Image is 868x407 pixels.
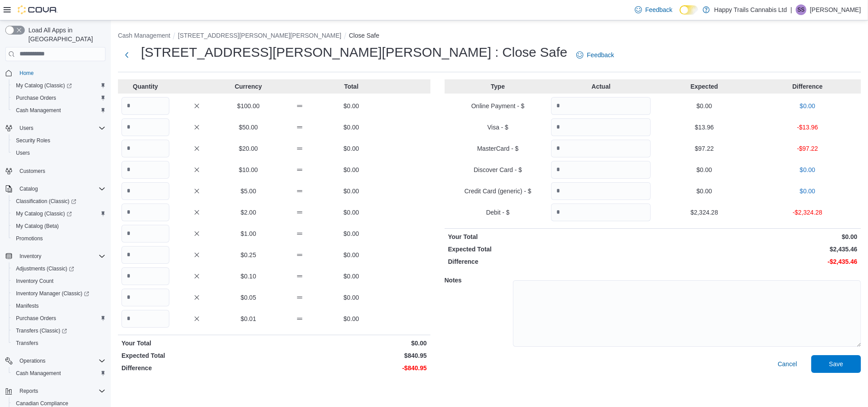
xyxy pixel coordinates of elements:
[224,293,272,302] p: $0.05
[654,245,857,254] p: $2,435.46
[121,118,169,136] input: Quantity
[224,250,272,259] p: $0.25
[2,164,109,177] button: Customers
[9,262,109,275] a: Adjustments (Classic)
[654,165,754,174] p: $0.00
[12,263,106,274] span: Adjustments (Classic)
[121,246,169,264] input: Quantity
[12,368,106,379] span: Cash Management
[20,185,38,192] span: Catalog
[551,140,651,157] input: Quantity
[349,32,379,39] button: Close Safe
[121,161,169,179] input: Quantity
[12,263,78,274] a: Adjustments (Classic)
[16,184,106,194] span: Catalog
[327,144,375,153] p: $0.00
[121,364,272,372] p: Difference
[12,93,60,103] a: Purchase Orders
[774,355,801,373] button: Cancel
[448,208,548,217] p: Debit - $
[551,182,651,200] input: Quantity
[9,275,109,287] button: Inventory Count
[714,4,787,15] p: Happy Trails Cannabis Ltd
[758,208,857,217] p: -$2,324.28
[121,140,169,157] input: Quantity
[645,5,673,14] span: Feedback
[9,207,109,220] a: My Catalog (Classic)
[9,92,109,104] button: Purchase Orders
[12,368,64,379] a: Cash Management
[758,82,857,91] p: Difference
[758,144,857,153] p: -$97.22
[16,235,43,242] span: Promotions
[9,300,109,312] button: Manifests
[224,144,272,153] p: $20.00
[758,123,857,132] p: -$13.96
[16,340,38,347] span: Transfers
[16,165,106,176] span: Customers
[276,351,426,360] p: $840.95
[121,182,169,200] input: Quantity
[327,187,375,196] p: $0.00
[12,233,47,244] a: Promotions
[654,123,754,132] p: $13.96
[448,245,651,254] p: Expected Total
[16,370,61,377] span: Cash Management
[327,123,375,132] p: $0.00
[448,144,548,153] p: MasterCard - $
[16,315,56,322] span: Purchase Orders
[798,4,805,15] span: SS
[448,123,548,132] p: Visa - $
[654,82,754,91] p: Expected
[9,134,109,147] button: Security Roles
[12,313,60,324] a: Purchase Orders
[20,70,34,77] span: Home
[12,135,54,146] a: Security Roles
[448,232,651,241] p: Your Total
[551,82,651,91] p: Actual
[121,351,272,360] p: Expected Total
[327,82,375,91] p: Total
[224,314,272,323] p: $0.01
[16,82,72,89] span: My Catalog (Classic)
[224,272,272,281] p: $0.10
[327,272,375,281] p: $0.00
[16,251,45,262] button: Inventory
[224,82,272,91] p: Currency
[12,288,106,299] span: Inventory Manager (Classic)
[778,360,797,368] span: Cancel
[12,233,106,244] span: Promotions
[448,187,548,196] p: Credit Card (generic) - $
[2,183,109,195] button: Catalog
[327,208,375,217] p: $0.00
[9,104,109,117] button: Cash Management
[12,208,106,219] span: My Catalog (Classic)
[16,327,67,334] span: Transfers (Classic)
[276,364,426,372] p: -$840.95
[16,123,37,133] button: Users
[654,144,754,153] p: $97.22
[224,208,272,217] p: $2.00
[9,147,109,159] button: Users
[121,339,272,348] p: Your Total
[20,357,46,364] span: Operations
[9,220,109,232] button: My Catalog (Beta)
[12,148,33,158] a: Users
[16,251,106,262] span: Inventory
[2,355,109,367] button: Operations
[121,267,169,285] input: Quantity
[16,278,54,285] span: Inventory Count
[327,314,375,323] p: $0.00
[25,26,106,43] span: Load All Apps in [GEOGRAPHIC_DATA]
[9,287,109,300] a: Inventory Manager (Classic)
[20,125,33,132] span: Users
[573,46,618,64] a: Feedback
[12,338,42,348] a: Transfers
[12,325,106,336] span: Transfers (Classic)
[224,102,272,110] p: $100.00
[327,293,375,302] p: $0.00
[829,360,843,368] span: Save
[141,43,567,61] h1: [STREET_ADDRESS][PERSON_NAME][PERSON_NAME] : Close Safe
[121,225,169,243] input: Quantity
[16,302,39,309] span: Manifests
